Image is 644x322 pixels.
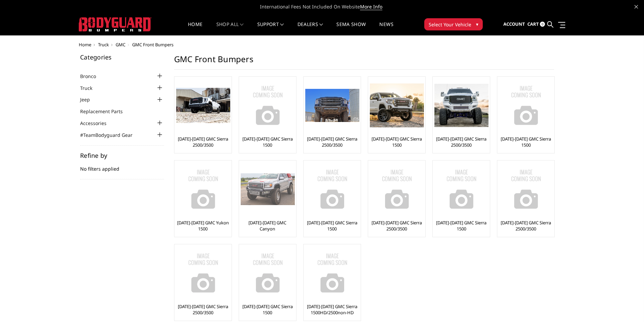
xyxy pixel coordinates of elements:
a: Cart 0 [527,15,545,33]
div: No filters applied [80,152,164,179]
img: No Image [434,162,488,216]
span: GMC Front Bumpers [132,42,173,48]
img: No Image [176,162,230,216]
a: Bronco [80,73,104,80]
img: BODYGUARD BUMPERS [79,17,151,31]
a: Replacement Parts [80,108,131,115]
a: Jeep [80,96,98,103]
h5: Categories [80,54,164,60]
a: [DATE]-[DATE] GMC Sierra 1500 [499,136,553,148]
h1: GMC Front Bumpers [174,54,554,70]
a: Truck [98,42,109,48]
a: [DATE]-[DATE] GMC Sierra 1500HD/2500non-HD [305,303,359,316]
a: Accessories [80,120,115,127]
span: 0 [540,22,545,27]
a: [DATE]-[DATE] GMC Sierra 2500/3500 [499,220,553,232]
a: [DATE]-[DATE] GMC Canyon [241,220,294,232]
a: Support [257,22,284,35]
a: Home [79,42,91,48]
a: [DATE]-[DATE] GMC Sierra 1500 [305,220,359,232]
span: Select Your Vehicle [429,21,471,28]
img: No Image [176,246,230,300]
a: No Image [241,78,294,132]
a: No Image [305,246,359,300]
img: No Image [305,246,359,300]
button: Select Your Vehicle [424,18,483,30]
a: #TeamBodyguard Gear [80,131,141,139]
span: Account [503,21,525,27]
a: [DATE]-[DATE] GMC Sierra 1500 [241,303,294,316]
a: [DATE]-[DATE] GMC Sierra 2500/3500 [305,136,359,148]
a: Dealers [297,22,323,35]
a: Account [503,15,525,33]
a: GMC [116,42,125,48]
a: [DATE]-[DATE] GMC Sierra 2500/3500 [176,303,230,316]
a: No Image [241,246,294,300]
a: No Image [434,162,488,216]
img: No Image [241,78,295,132]
a: [DATE]-[DATE] GMC Sierra 1500 [370,136,424,148]
a: [DATE]-[DATE] GMC Sierra 2500/3500 [434,136,488,148]
a: [DATE]-[DATE] GMC Sierra 1500 [241,136,294,148]
a: [DATE]-[DATE] GMC Sierra 2500/3500 [370,220,424,232]
span: Cart [527,21,539,27]
a: News [379,22,393,35]
iframe: Chat Widget [610,290,644,322]
a: Home [188,22,202,35]
img: No Image [499,162,553,216]
img: No Image [370,162,424,216]
span: ▾ [476,21,478,28]
h5: Refine by [80,152,164,158]
img: No Image [305,162,359,216]
a: No Image [305,162,359,216]
a: Truck [80,84,101,92]
img: No Image [241,246,295,300]
a: [DATE]-[DATE] GMC Yukon 1500 [176,220,230,232]
img: No Image [499,78,553,132]
a: [DATE]-[DATE] GMC Sierra 2500/3500 [176,136,230,148]
a: SEMA Show [336,22,366,35]
a: shop all [216,22,244,35]
a: No Image [499,78,553,132]
a: [DATE]-[DATE] GMC Sierra 1500 [434,220,488,232]
a: More Info [360,3,382,10]
a: No Image [499,162,553,216]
